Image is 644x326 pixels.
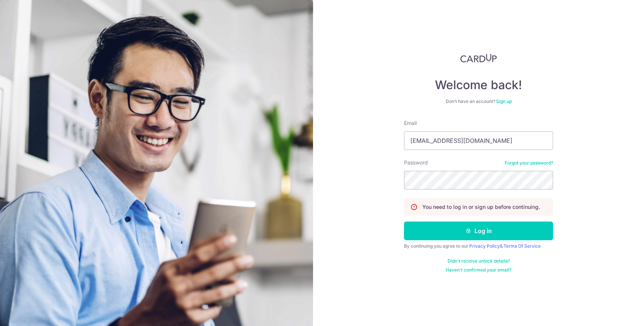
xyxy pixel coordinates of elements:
[469,243,500,249] a: Privacy Policy
[404,159,428,166] label: Password
[448,258,510,264] a: Didn't receive unlock details?
[422,203,540,211] p: You need to log in or sign up before continuing.
[505,160,553,166] a: Forgot your password?
[404,119,417,127] label: Email
[460,54,497,63] img: CardUp Logo
[404,98,553,104] div: Don’t have an account?
[503,243,541,249] a: Terms Of Service
[496,98,512,104] a: Sign up
[404,243,553,249] div: By continuing you agree to our &
[446,267,511,273] a: Haven't confirmed your email?
[404,222,553,240] button: Log in
[404,78,553,93] h4: Welcome back!
[404,131,553,150] input: Enter your Email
